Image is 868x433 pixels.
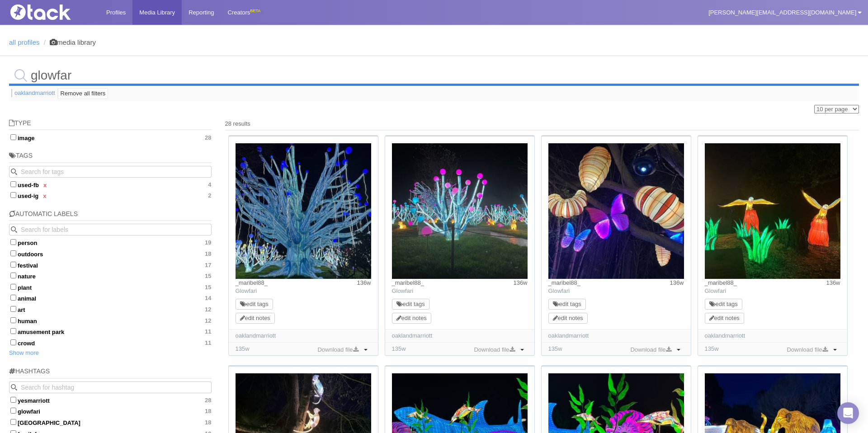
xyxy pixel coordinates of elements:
[10,397,16,403] input: yesmarriott28
[208,181,211,188] span: 4
[705,279,737,286] a: _maribel88_
[9,180,212,189] label: used-fb
[709,315,740,321] a: edit notes
[548,332,684,340] div: oaklandmarriott
[705,332,840,340] div: oaklandmarriott
[9,282,212,292] label: plant
[10,306,16,312] input: art12
[9,349,39,356] a: Show more
[42,38,96,47] li: media library
[548,287,570,294] span: Glowfari
[205,284,211,291] span: 15
[548,279,581,286] a: _maribel88_
[205,317,211,325] span: 12
[9,191,212,200] label: used-ig
[472,345,517,355] a: Download file
[236,143,371,279] img: Image may contain: tree, plant, urban, city, outdoors, amusement park, night, nature, art, ice, l...
[9,38,40,46] a: all profiles
[705,345,719,352] time: Added: 2/14/2023, 10:48:59 AM
[10,262,16,268] input: festival17
[9,166,212,178] input: Search for tags
[10,192,16,198] input: used-igx 2
[10,408,16,414] input: glowfari18
[9,211,212,221] h5: Automatic Labels
[9,327,212,336] label: amusement park
[670,279,684,287] time: Posted: 2/11/2023, 11:09:22 PM
[11,384,17,391] svg: Search
[9,381,212,393] input: Search for hashtag
[705,143,840,279] img: Image may contain: art, person, woman, adult, female, bird, animal, festival, sculpture, statue, ...
[9,395,212,405] label: yesmarriott
[9,65,859,86] input: Search for media
[10,239,16,245] input: person19
[205,408,211,415] span: 18
[208,192,211,199] span: 2
[240,301,269,307] a: edit tags
[392,279,425,286] a: _maribel88_
[236,345,250,352] time: Added: 2/14/2023, 10:49:03 AM
[236,332,371,340] div: oaklandmarriott
[205,339,211,347] span: 11
[9,120,212,130] h5: Type
[236,279,268,286] a: _maribel88_
[236,287,257,294] span: Glowfari
[392,345,406,352] time: Added: 2/14/2023, 10:49:02 AM
[205,262,211,269] span: 17
[10,273,16,278] input: nature15
[205,419,211,426] span: 18
[9,418,212,427] label: [GEOGRAPHIC_DATA]
[7,5,97,20] img: Tack
[315,345,360,355] a: Download file
[240,315,270,321] a: edit notes
[548,345,562,352] time: Added: 2/14/2023, 10:49:00 AM
[9,238,212,247] label: person
[10,295,16,301] input: animal14
[205,250,211,258] span: 18
[10,328,16,334] input: amusement park11
[837,402,859,424] div: Open Intercom Messenger
[43,182,47,188] a: x
[9,305,212,314] label: art
[705,287,726,294] span: Glowfari
[553,315,583,321] a: edit notes
[9,316,212,325] label: human
[43,193,46,199] a: x
[205,239,211,246] span: 19
[392,143,528,279] img: Image may contain: grass, plant, lighting, urban, hanukkah menorah, festival, night, outdoors, na...
[9,224,21,235] button: Search
[10,317,16,323] input: human12
[9,368,212,378] h5: Hashtags
[225,120,859,128] div: 28 results
[10,339,16,345] input: crowd11
[548,143,684,279] img: Image may contain: art, chandelier, lamp, festival, night life, urban, handicraft, foyer, indoors...
[10,181,16,187] input: used-fbx 4
[9,133,212,142] label: image
[205,328,211,335] span: 11
[9,271,212,280] label: nature
[61,89,106,98] div: Remove all filters
[396,315,427,321] a: edit notes
[10,134,16,140] input: image28
[357,279,371,287] time: Posted: 2/11/2023, 11:09:22 PM
[396,301,425,307] a: edit tags
[9,338,212,347] label: crowd
[205,134,211,141] span: 28
[205,397,211,404] span: 28
[11,226,17,233] svg: Search
[9,260,212,269] label: festival
[628,345,673,355] a: Download file
[553,301,581,307] a: edit tags
[709,301,738,307] a: edit tags
[10,284,16,290] input: plant15
[10,419,16,425] input: [GEOGRAPHIC_DATA]18
[10,250,16,256] input: outdoors18
[513,279,527,287] time: Posted: 2/11/2023, 11:09:22 PM
[205,273,211,280] span: 15
[392,332,528,340] div: oaklandmarriott
[9,293,212,302] label: animal
[9,406,212,415] label: glowfari
[250,6,260,16] div: BETA
[14,89,55,97] a: oaklandmarriott
[205,295,211,302] span: 14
